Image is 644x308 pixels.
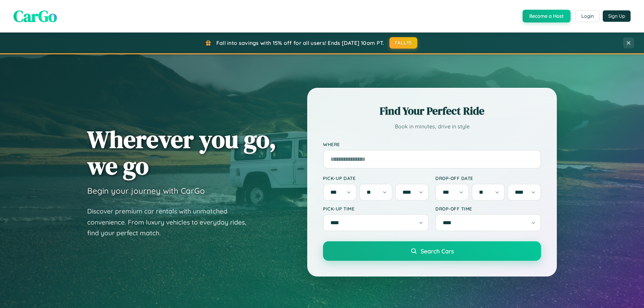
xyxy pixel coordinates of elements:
span: Fall into savings with 15% off for all users! Ends [DATE] 10am PT. [216,40,384,46]
label: Where [323,141,541,147]
button: Search Cars [323,241,541,261]
span: CarGo [13,5,57,27]
p: Book in minutes, drive in style [323,122,541,131]
h3: Begin your journey with CarGo [87,186,205,196]
label: Pick-up Time [323,206,429,211]
button: Sign Up [603,10,631,22]
h2: Find Your Perfect Ride [323,104,541,118]
button: Login [576,10,599,22]
label: Pick-up Date [323,175,429,181]
label: Drop-off Date [435,175,541,181]
p: Discover premium car rentals with unmatched convenience. From luxury vehicles to everyday rides, ... [87,206,255,239]
button: FALL15 [389,37,418,49]
button: Become a Host [523,10,571,22]
label: Drop-off Time [435,206,541,211]
h1: Wherever you go, we go [87,126,276,179]
span: Search Cars [421,247,454,255]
